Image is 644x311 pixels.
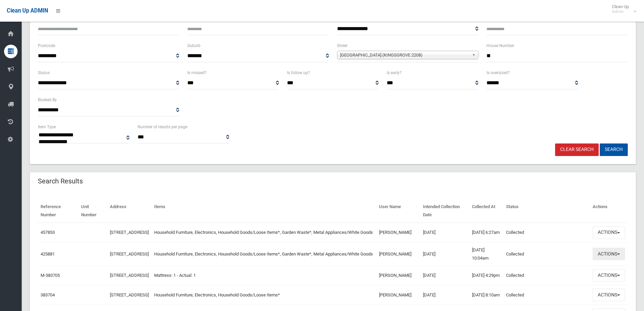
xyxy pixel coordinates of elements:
label: House Number [486,42,514,49]
label: Booked By [38,96,57,104]
label: Status [38,69,50,76]
td: [DATE] [420,242,469,266]
th: Actions [590,199,628,223]
td: [DATE] 6:27am [469,223,503,242]
td: [PERSON_NAME] [376,266,420,285]
th: User Name [376,199,420,223]
td: [DATE] [420,223,469,242]
a: M-383705 [41,273,60,278]
a: [STREET_ADDRESS] [110,230,149,235]
a: [STREET_ADDRESS] [110,292,149,297]
button: Search [600,143,628,156]
td: Collected [503,285,590,305]
td: [PERSON_NAME] [376,242,420,266]
span: [GEOGRAPHIC_DATA] (KINGSGROVE 2208) [340,51,469,59]
td: Household Furniture, Electronics, Household Goods/Loose Items*, Garden Waste*, Metal Appliances/W... [151,242,376,266]
a: 425881 [41,251,55,257]
td: [PERSON_NAME] [376,223,420,242]
td: Collected [503,223,590,242]
a: 457853 [41,230,55,235]
label: Is follow up? [287,69,310,76]
button: Actions [593,248,625,260]
a: 383704 [41,292,55,297]
button: Actions [593,269,625,282]
a: Clear Search [555,143,599,156]
a: [STREET_ADDRESS] [110,251,149,257]
th: Status [503,199,590,223]
label: Item Type [38,123,56,131]
header: Search Results [30,175,91,188]
a: [STREET_ADDRESS] [110,273,149,278]
th: Intended Collection Date [420,199,469,223]
th: Address [107,199,151,223]
small: Admin [612,9,629,14]
label: Number of results per page [138,123,187,131]
label: Suburb [187,42,200,49]
label: Is early? [387,69,402,76]
label: Street [337,42,348,49]
label: Is missed? [187,69,207,76]
td: [DATE] [420,285,469,305]
td: Mattress: 1 - Actual: 1 [151,266,376,285]
label: Is oversized? [486,69,510,76]
button: Actions [593,226,625,239]
button: Actions [593,289,625,301]
td: [DATE] 4:29pm [469,266,503,285]
td: [DATE] [420,266,469,285]
th: Collected At [469,199,503,223]
td: [PERSON_NAME] [376,285,420,305]
td: [DATE] 8:10am [469,285,503,305]
th: Unit Number [78,199,107,223]
label: Postcode [38,42,55,49]
th: Reference Number [38,199,78,223]
th: Items [151,199,376,223]
span: Clean Up [609,4,636,14]
td: Collected [503,266,590,285]
td: [DATE] 10:04am [469,242,503,266]
td: Household Furniture, Electronics, Household Goods/Loose Items* [151,285,376,305]
td: Household Furniture, Electronics, Household Goods/Loose Items*, Garden Waste*, Metal Appliances/W... [151,223,376,242]
td: Collected [503,242,590,266]
span: Clean Up ADMIN [7,7,48,14]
